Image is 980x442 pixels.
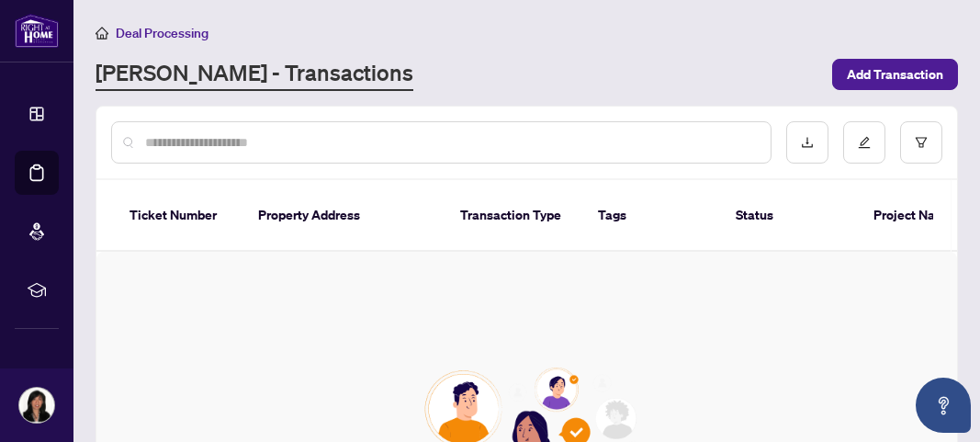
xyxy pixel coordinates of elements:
th: Transaction Type [445,180,583,252]
button: download [786,121,828,164]
th: Property Address [243,180,445,252]
span: edit [858,136,871,149]
button: Add Transaction [832,59,958,90]
th: Tags [583,180,721,252]
img: Profile Icon [19,388,54,423]
span: filter [915,136,928,149]
button: Open asap [916,378,971,433]
button: edit [843,121,885,164]
span: Deal Processing [116,25,208,41]
span: home [96,27,108,40]
button: filter [900,121,942,164]
th: Project Name [859,180,969,252]
th: Ticket Number [115,180,243,252]
span: Add Transaction [847,60,943,89]
img: logo [15,14,59,48]
a: [PERSON_NAME] - Transactions [96,58,413,91]
span: download [801,136,814,149]
th: Status [721,180,859,252]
